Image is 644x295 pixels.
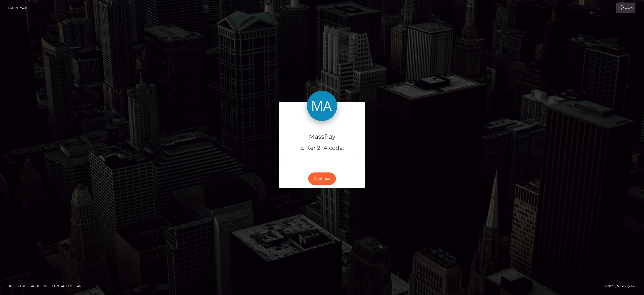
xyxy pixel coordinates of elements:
h5: Enter 2FA code: [283,144,361,152]
a: Homepage [6,282,28,290]
div: © 2025 , MassPay Inc. [605,283,640,289]
img: MassPay [307,91,337,121]
a: Login Page [8,3,27,13]
a: About Us [29,282,49,290]
a: Contact Us [50,282,74,290]
h4: MassPay [283,132,361,141]
a: Login [616,3,635,13]
a: API [75,282,85,290]
button: Continue [308,172,336,185]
